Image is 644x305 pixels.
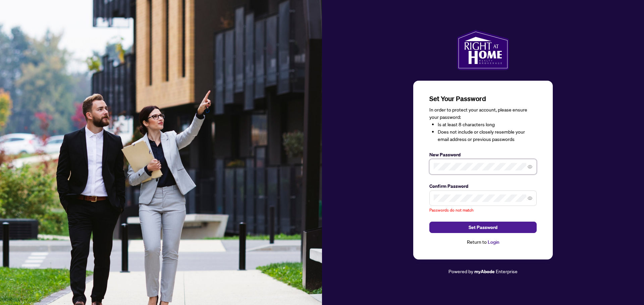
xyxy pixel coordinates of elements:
button: Set Password [429,222,537,233]
span: Set Password [469,222,497,233]
div: Return to [429,238,537,246]
a: Login [488,239,499,245]
img: ma-logo [457,30,509,70]
label: Confirm Password [429,182,537,190]
span: Enterprise [496,268,518,274]
span: Passwords do not match [429,208,474,213]
span: Powered by [448,268,473,274]
h3: Set Your Password [429,94,537,103]
a: myAbode [474,268,495,275]
span: eye [528,164,532,169]
span: eye [528,196,532,201]
li: Does not include or closely resemble your email address or previous passwords [438,128,537,143]
div: In order to protect your account, please ensure your password: [429,106,537,143]
label: New Password [429,151,537,158]
li: Is at least 8 characters long [438,121,537,128]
